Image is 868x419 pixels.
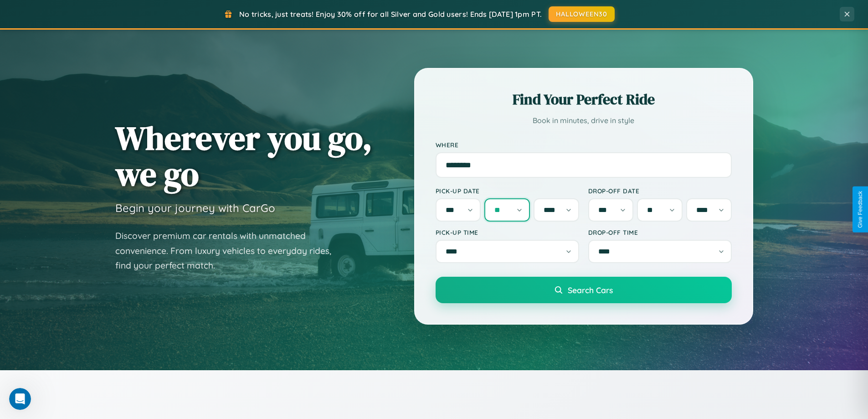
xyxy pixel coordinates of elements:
[436,141,732,149] label: Where
[568,285,613,295] span: Search Cars
[115,228,343,273] p: Discover premium car rentals with unmatched convenience. From luxury vehicles to everyday rides, ...
[857,191,863,228] div: Give Feedback
[436,187,579,195] label: Pick-up Date
[115,201,275,215] h3: Begin your journey with CarGo
[588,187,732,195] label: Drop-off Date
[436,89,732,109] h2: Find Your Perfect Ride
[436,114,732,127] p: Book in minutes, drive in style
[549,6,615,22] button: HALLOWEEN30
[436,228,579,236] label: Pick-up Time
[588,228,732,236] label: Drop-off Time
[436,277,732,303] button: Search Cars
[9,388,31,410] iframe: Intercom live chat
[239,10,542,19] span: No tricks, just treats! Enjoy 30% off for all Silver and Gold users! Ends [DATE] 1pm PT.
[115,120,372,192] h1: Wherever you go, we go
